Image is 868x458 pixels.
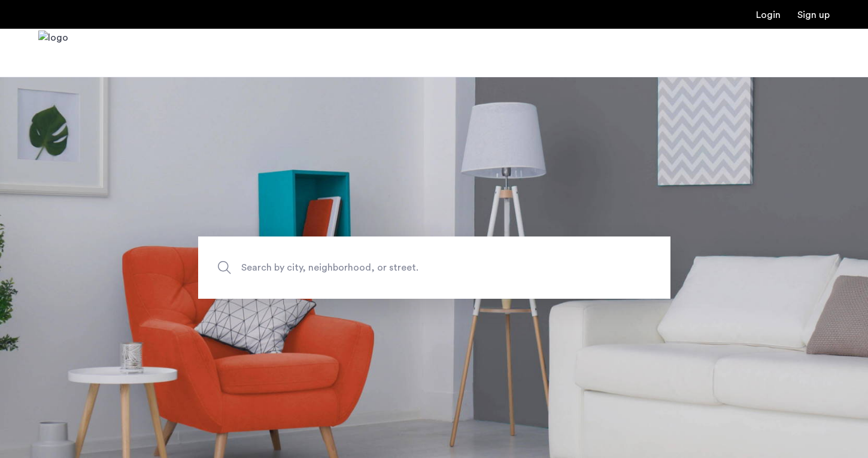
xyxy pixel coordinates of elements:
input: Apartment Search [198,236,670,299]
a: Registration [797,10,830,20]
a: Login [756,10,781,20]
span: Search by city, neighborhood, or street. [241,259,572,275]
a: Cazamio Logo [38,31,68,75]
img: logo [38,31,68,75]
